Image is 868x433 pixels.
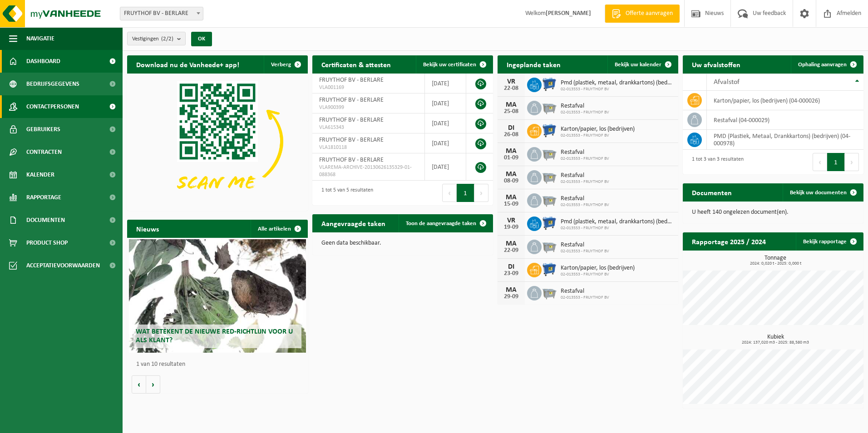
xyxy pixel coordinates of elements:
[605,5,680,23] a: Offerte aanvragen
[561,265,635,272] span: Karton/papier, los (bedrijven)
[707,130,863,150] td: PMD (Plastiek, Metaal, Drankkartons) (bedrijven) (04-000978)
[502,101,520,108] div: MA
[542,215,557,231] img: WB-0660-HPE-BE-01
[502,148,520,155] div: MA
[542,192,557,207] img: WB-2500-GAL-GY-01
[683,232,775,250] h2: Rapportage 2025 / 2024
[120,7,203,20] span: FRUYTHOF BV - BERLARE
[561,172,609,179] span: Restafval
[26,73,79,95] span: Bedrijfsgegevens
[502,194,520,201] div: MA
[319,137,384,143] span: FRUYTHOF BV - BERLARE
[425,153,466,181] td: [DATE]
[542,146,557,161] img: WB-2500-GAL-GY-01
[319,117,384,123] span: FRUYTHOF BV - BERLARE
[423,62,476,68] span: Bekijk uw certificaten
[319,124,418,131] span: VLA615343
[561,156,609,162] span: 02-013553 - FRUYTHOF BV
[542,76,557,92] img: WB-0660-HPE-BE-01
[542,261,557,277] img: WB-0660-HPE-BE-01
[26,95,79,118] span: Contactpersonen
[783,183,863,202] a: Bekijk uw documenten
[542,238,557,254] img: WB-2500-GAL-GY-01
[442,184,457,202] button: Previous
[561,87,674,92] span: 02-013553 - FRUYTHOF BV
[542,285,557,300] img: WB-2500-GAL-GY-01
[132,32,173,46] span: Vestigingen
[790,190,847,196] span: Bekijk uw documenten
[687,261,863,266] span: 2024: 0,020 t - 2025: 0,000 t
[561,295,609,300] span: 02-013553 - FRUYTHOF BV
[425,113,466,133] td: [DATE]
[319,144,418,151] span: VLA1810118
[416,55,492,74] a: Bekijk uw certificaten
[502,247,520,254] div: 22-09
[502,178,520,184] div: 08-09
[798,62,847,68] span: Ophaling aanvragen
[127,55,248,73] h2: Download nu de Vanheede+ app!
[457,184,474,202] button: 1
[161,36,173,42] count: (2/2)
[561,249,609,254] span: 02-013553 - FRUYTHOF BV
[26,141,62,163] span: Contracten
[502,132,520,138] div: 26-08
[561,195,609,202] span: Restafval
[132,375,146,394] button: Vorige
[312,55,400,73] h2: Certificaten & attesten
[406,221,476,226] span: Toon de aangevraagde taken
[146,375,160,394] button: Volgende
[561,126,635,133] span: Karton/papier, los (bedrijven)
[321,240,484,246] p: Geen data beschikbaar.
[136,361,303,368] p: 1 van 10 resultaten
[26,231,68,254] span: Product Shop
[271,62,291,68] span: Verberg
[502,85,520,92] div: 22-08
[425,74,466,93] td: [DATE]
[319,164,418,178] span: VLAREMA-ARCHIVE-20130626135329-01-088368
[561,218,674,226] span: Pmd (plastiek, metaal, drankkartons) (bedrijven)
[136,328,293,344] span: Wat betekent de nieuwe RED-richtlijn voor u als klant?
[191,32,212,46] button: OK
[845,153,859,171] button: Next
[561,226,674,231] span: 02-013553 - FRUYTHOF BV
[542,169,557,184] img: WB-2500-GAL-GY-01
[502,271,520,277] div: 23-09
[502,286,520,294] div: MA
[683,55,750,73] h2: Uw afvalstoffen
[502,171,520,178] div: MA
[425,133,466,153] td: [DATE]
[502,78,520,85] div: VR
[26,163,54,186] span: Kalender
[546,10,591,17] strong: [PERSON_NAME]
[813,153,827,171] button: Previous
[26,27,54,50] span: Navigatie
[425,93,466,113] td: [DATE]
[542,123,557,138] img: WB-0660-HPE-BE-01
[561,272,635,277] span: 02-013553 - FRUYTHOF BV
[26,209,65,231] span: Documenten
[502,155,520,161] div: 01-09
[26,50,60,73] span: Dashboard
[561,241,609,249] span: Restafval
[312,214,395,232] h2: Aangevraagde taken
[502,263,520,271] div: DI
[687,152,744,172] div: 1 tot 3 van 3 resultaten
[607,55,677,74] a: Bekijk uw kalender
[127,220,168,237] h2: Nieuws
[561,110,609,115] span: 02-013553 - FRUYTHOF BV
[502,217,520,224] div: VR
[502,294,520,300] div: 29-09
[791,55,863,74] a: Ophaling aanvragen
[502,124,520,132] div: DI
[615,62,661,68] span: Bekijk uw kalender
[317,183,373,203] div: 1 tot 5 van 5 resultaten
[127,32,186,45] button: Vestigingen(2/2)
[502,240,520,247] div: MA
[498,55,570,73] h2: Ingeplande taken
[561,103,609,110] span: Restafval
[683,183,741,201] h2: Documenten
[264,55,307,74] button: Verberg
[561,133,635,138] span: 02-013553 - FRUYTHOF BV
[692,209,854,216] p: U heeft 140 ongelezen document(en).
[26,186,61,209] span: Rapportage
